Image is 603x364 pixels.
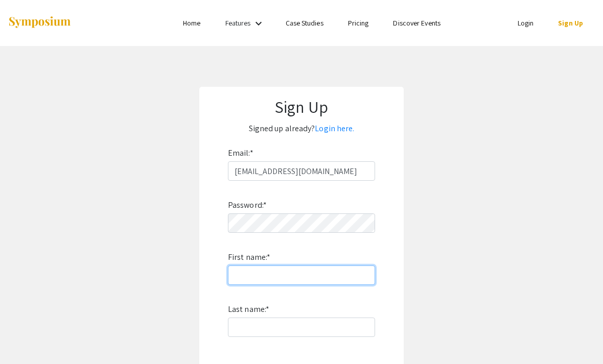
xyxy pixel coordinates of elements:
[210,120,393,137] p: Signed up already?
[393,18,440,28] a: Discover Events
[228,301,269,318] label: Last name:
[252,17,265,30] mat-icon: Expand Features list
[8,318,43,356] iframe: Chat
[228,145,253,161] label: Email:
[225,18,251,28] a: Features
[228,197,267,213] label: Password:
[518,18,534,28] a: Login
[8,16,72,30] img: Symposium by ForagerOne
[315,123,354,134] a: Login here.
[348,18,369,28] a: Pricing
[183,18,200,28] a: Home
[228,249,270,265] label: First name:
[286,18,323,28] a: Case Studies
[558,18,583,28] a: Sign Up
[210,97,393,116] h1: Sign Up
